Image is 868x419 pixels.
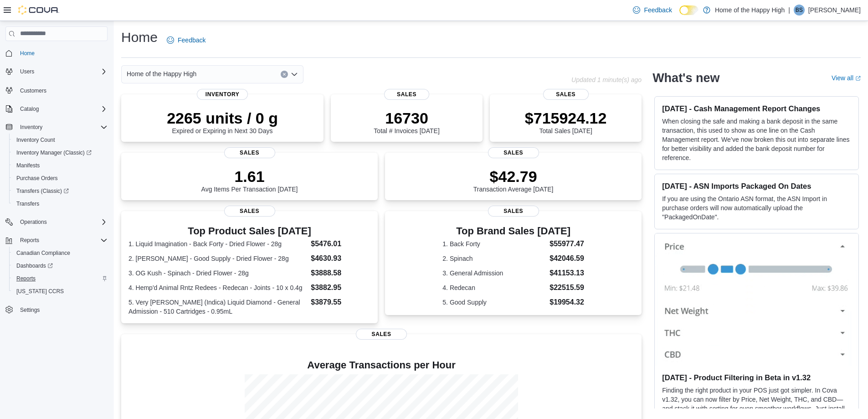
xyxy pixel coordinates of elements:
[224,147,275,158] span: Sales
[9,159,111,172] button: Manifests
[525,109,607,134] div: Total Sales [DATE]
[178,36,205,45] span: Feedback
[281,71,288,78] button: Clear input
[16,162,40,169] span: Manifests
[5,43,108,340] nav: Complex example
[16,66,38,77] button: Users
[16,262,53,269] span: Dashboards
[16,122,108,133] span: Inventory
[311,253,370,264] dd: $4630.93
[128,283,307,292] dt: 4. Hemp'd Animal Rntz Redees - Redecan - Joints - 10 x 0.4g
[311,297,370,308] dd: $3879.55
[16,84,108,96] span: Customers
[679,15,680,16] span: Dark Mode
[311,268,370,279] dd: $3888.58
[13,186,72,197] a: Transfers (Classic)
[16,200,39,207] span: Transfers
[13,286,108,297] span: Washington CCRS
[13,248,108,259] span: Canadian Compliance
[20,237,39,244] span: Reports
[163,31,209,49] a: Feedback
[442,269,546,278] dt: 3. General Admission
[550,268,584,279] dd: $41153.13
[9,134,111,146] button: Inventory Count
[167,109,278,134] div: Expired or Expiring in Next 30 Days
[128,298,307,316] dt: 5. Very [PERSON_NAME] (Indica) Liquid Diamond - General Admission - 510 Cartridges - 0.95mL
[374,109,439,127] p: 16730
[13,147,95,158] a: Inventory Manager (Classic)
[788,5,790,16] p: |
[13,273,108,284] span: Reports
[662,373,851,382] h3: [DATE] - Product Filtering in Beta in v1.32
[356,329,407,340] span: Sales
[384,89,430,100] span: Sales
[224,206,275,217] span: Sales
[13,198,43,209] a: Transfers
[16,249,70,257] span: Canadian Compliance
[13,286,67,297] a: [US_STATE] CCRS
[291,71,298,78] button: Open list of options
[550,238,584,249] dd: $55977.47
[16,103,42,114] button: Catalog
[13,173,108,184] span: Purchase Orders
[16,275,36,282] span: Reports
[16,187,69,195] span: Transfers (Classic)
[16,304,108,316] span: Settings
[473,167,554,186] p: $42.79
[13,260,56,271] a: Dashboards
[16,66,108,77] span: Users
[9,185,111,197] a: Transfers (Classic)
[9,197,111,210] button: Transfers
[18,5,59,15] img: Cova
[662,104,851,113] h3: [DATE] - Cash Management Report Changes
[13,260,108,271] span: Dashboards
[128,360,634,371] h4: Average Transactions per Hour
[13,160,108,171] span: Manifests
[473,167,554,193] div: Transaction Average [DATE]
[127,68,196,79] span: Home of the Happy High
[550,253,584,264] dd: $42046.59
[2,121,111,134] button: Inventory
[16,48,38,59] a: Home
[121,28,158,47] h1: Home
[167,109,278,127] p: 2265 units / 0 g
[832,74,861,82] a: View allExternal link
[715,5,785,16] p: Home of the Happy High
[808,5,861,16] p: [PERSON_NAME]
[16,122,46,133] button: Inventory
[13,160,43,171] a: Manifests
[20,306,40,314] span: Settings
[442,283,546,292] dt: 4. Redecan
[662,194,851,222] p: If you are using the Ontario ASN format, the ASN Import in purchase orders will now automatically...
[2,234,111,247] button: Reports
[16,305,43,316] a: Settings
[2,216,111,228] button: Operations
[652,71,719,85] h2: What's new
[16,136,55,144] span: Inventory Count
[128,239,307,248] dt: 1. Liquid Imagination - Back Forty - Dried Flower - 28g
[311,238,370,249] dd: $5476.01
[20,87,46,94] span: Customers
[571,76,642,83] p: Updated 1 minute(s) ago
[20,105,39,113] span: Catalog
[662,117,851,162] p: When closing the safe and making a bank deposit in the same transaction, this used to show as one...
[13,134,108,145] span: Inventory Count
[796,5,803,16] span: BS
[9,285,111,298] button: [US_STATE] CCRS
[629,1,675,19] a: Feedback
[16,235,108,246] span: Reports
[128,254,307,263] dt: 2. [PERSON_NAME] - Good Supply - Dried Flower - 28g
[2,103,111,115] button: Catalog
[16,235,43,246] button: Reports
[13,134,59,145] a: Inventory Count
[2,47,111,60] button: Home
[13,147,108,158] span: Inventory Manager (Classic)
[128,269,307,278] dt: 3. OG Kush - Spinach - Dried Flower - 28g
[525,109,607,127] p: $715924.12
[855,76,861,81] svg: External link
[16,149,92,156] span: Inventory Manager (Classic)
[2,303,111,316] button: Settings
[16,288,64,295] span: [US_STATE] CCRS
[550,297,584,308] dd: $19954.32
[13,248,74,259] a: Canadian Compliance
